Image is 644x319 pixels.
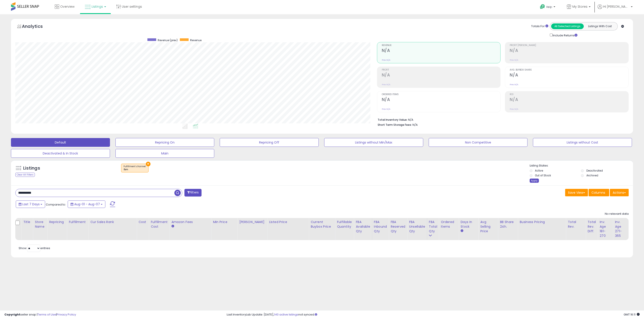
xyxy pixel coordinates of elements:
p: Listing States: [530,164,633,168]
h2: N/A [382,97,501,103]
div: Cost [138,220,147,224]
span: Columns [591,190,605,195]
small: Prev: N/A [510,83,518,86]
div: Repricing [49,220,65,224]
span: N/A [412,123,418,127]
a: Help [536,1,560,14]
h2: N/A [510,48,628,54]
div: Avg Selling Price [480,220,496,234]
span: Profit [PERSON_NAME] [510,44,628,47]
div: FBA Unsellable Qty [409,220,425,234]
h2: N/A [510,97,628,103]
button: Repricing On [115,138,214,147]
b: Total Inventory Value: [378,118,407,122]
div: Listed Price [269,220,307,224]
div: Title [23,220,31,224]
div: Store Name [35,220,45,229]
div: [PERSON_NAME] [239,220,265,224]
button: Listings without Min/Max [324,138,423,147]
h2: N/A [382,73,501,78]
span: Hi [PERSON_NAME] [603,4,630,9]
div: Fulfillment [69,220,87,224]
span: Revenue [382,44,501,47]
span: Revenue [190,38,202,42]
button: Listings without Cost [533,138,632,147]
span: Ordered Items [382,93,501,96]
span: Compared to: [46,202,66,207]
small: Prev: N/A [510,59,518,61]
button: Aug-01 - Aug-07 [68,200,105,208]
button: Repricing Off [220,138,319,147]
span: Aug-01 - Aug-07 [74,202,100,206]
div: Inv. Age 271-365 [615,220,626,238]
small: Prev: N/A [382,83,390,86]
h5: Analytics [22,23,51,30]
span: Fulfillment channel : [124,165,146,171]
small: Prev: N/A [510,108,518,110]
small: Days In Stock. [460,229,463,233]
button: Non Competitive [429,138,528,147]
button: Columns [589,189,609,196]
span: Avg. Buybox Share [510,69,628,71]
small: Amazon Fees. [171,224,174,228]
div: Cur Sales Rank [90,220,135,224]
div: Fulfillment Cost [151,220,168,229]
div: fbm [124,168,146,171]
div: FBA Total Qty [429,220,437,234]
span: Help [546,5,552,9]
button: Last 7 Days [16,200,45,208]
div: Totals For [531,24,548,28]
div: FBA Reserved Qty [391,220,405,234]
span: My Stores [572,4,587,9]
small: Prev: N/A [382,108,390,110]
h2: N/A [510,73,628,78]
small: Prev: N/A [382,59,390,61]
span: Overview [60,4,74,9]
li: N/A [378,117,625,122]
div: Total Rev. [568,220,584,229]
div: Current Buybox Price [311,220,333,229]
button: Save View [565,189,588,196]
label: Archived [586,174,598,177]
div: Fulfillable Quantity [337,220,352,229]
span: Listings [92,4,103,9]
h5: Listings [23,165,40,171]
div: Ordered Items [441,220,457,229]
div: Total Rev. Diff. [587,220,596,234]
button: Listings With Cost [584,23,616,29]
button: Actions [610,189,629,196]
a: Hi [PERSON_NAME] [598,4,633,14]
span: Profit [382,69,501,71]
button: All Selected Listings [551,23,584,29]
button: Main [115,149,214,158]
b: Short Term Storage Fees: [378,123,412,127]
div: Business Pricing [520,220,564,224]
button: Deactivated & In Stock [11,149,110,158]
span: Show: entries [19,246,50,250]
div: Apply [530,179,539,183]
i: Get Help [540,4,545,9]
div: Min Price [213,220,235,224]
div: FBA Available Qty [356,220,370,234]
h2: N/A [382,48,501,54]
label: Deactivated [586,169,603,172]
div: Days In Stock [460,220,476,229]
div: Inv. Age 181-270 [600,220,611,238]
div: Amazon Fees [171,220,209,224]
button: Filters [184,189,202,197]
button: × [146,162,150,166]
button: Default [11,138,110,147]
span: Last 7 Days [22,202,40,206]
div: FBA inbound Qty [374,220,387,234]
div: No relevant data [605,212,629,216]
label: Out of Stock [535,174,551,177]
label: Active [535,169,543,172]
span: Revenue (prev) [158,38,178,42]
div: BB Share 24h. [500,220,516,229]
span: ROI [510,93,628,96]
div: Include Returns [547,33,583,38]
div: Clear All Filters [15,173,35,177]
